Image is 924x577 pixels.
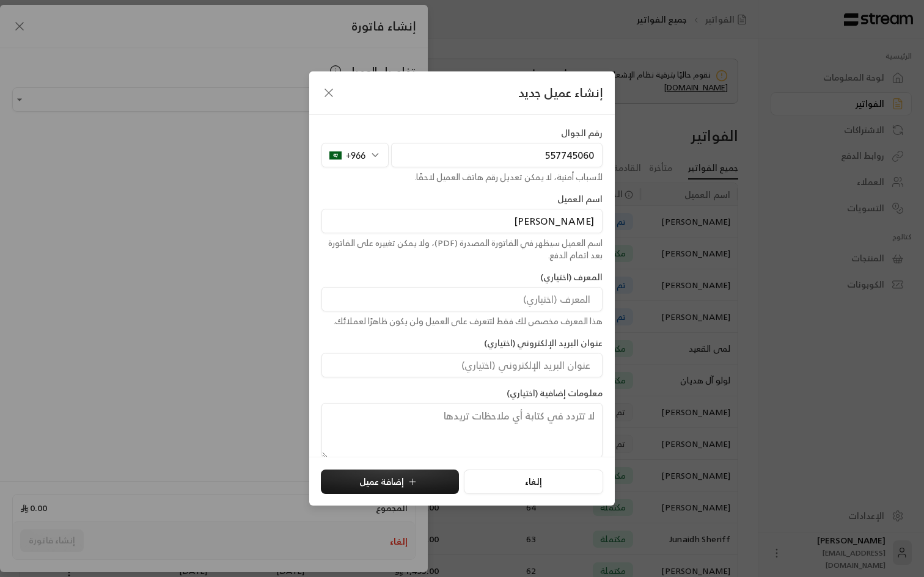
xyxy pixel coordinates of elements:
[321,287,603,311] input: المعرف (اختياري)
[561,127,603,139] label: رقم الجوال
[540,271,603,283] label: المعرف (اختياري)
[321,470,459,494] button: إضافة عميل
[391,143,603,167] input: رقم الجوال
[321,353,603,377] input: عنوان البريد الإلكتروني (اختياري)
[321,237,603,261] div: اسم العميل سيظهر في الفاتورة المصدرة (PDF)، ولا يمكن تغييره على الفاتورة بعد اتمام الدفع.
[557,193,603,205] label: اسم العميل
[518,84,603,102] span: إنشاء عميل جديد
[321,171,603,183] div: لأسباب أمنية، لا يمكن تعديل رقم هاتف العميل لاحقًا.
[484,337,603,349] label: عنوان البريد الإلكتروني (اختياري)
[321,143,389,167] div: +966
[321,315,603,327] div: هذا المعرف مخصص لك فقط لتتعرف على العميل ولن يكون ظاهرًا لعملائك.
[464,470,603,494] button: إلغاء
[507,387,603,399] label: معلومات إضافية (اختياري)
[321,209,603,233] input: اسم العميل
